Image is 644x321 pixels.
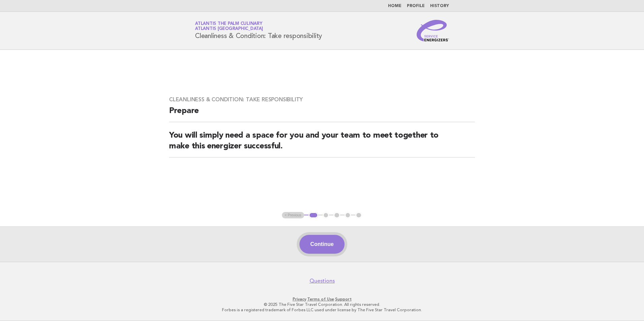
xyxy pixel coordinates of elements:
[169,96,475,103] h3: Cleanliness & Condition: Take responsibility
[116,302,528,307] p: © 2025 The Five Star Travel Corporation. All rights reserved.
[430,4,449,8] a: History
[116,307,528,313] p: Forbes is a registered trademark of Forbes LLC used under license by The Five Star Travel Corpora...
[169,106,475,122] h2: Prepare
[407,4,425,8] a: Profile
[299,235,344,254] button: Continue
[293,297,306,301] a: Privacy
[307,297,334,301] a: Terms of Use
[195,22,322,39] h1: Cleanliness & Condition: Take responsibility
[195,22,263,31] a: Atlantis The Palm CulinaryAtlantis [GEOGRAPHIC_DATA]
[388,4,401,8] a: Home
[309,212,318,219] button: 1
[310,278,335,284] a: Questions
[195,27,263,31] span: Atlantis [GEOGRAPHIC_DATA]
[417,20,449,41] img: Service Energizers
[116,296,528,302] p: · ·
[335,297,352,301] a: Support
[169,130,475,157] h2: You will simply need a space for you and your team to meet together to make this energizer succes...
